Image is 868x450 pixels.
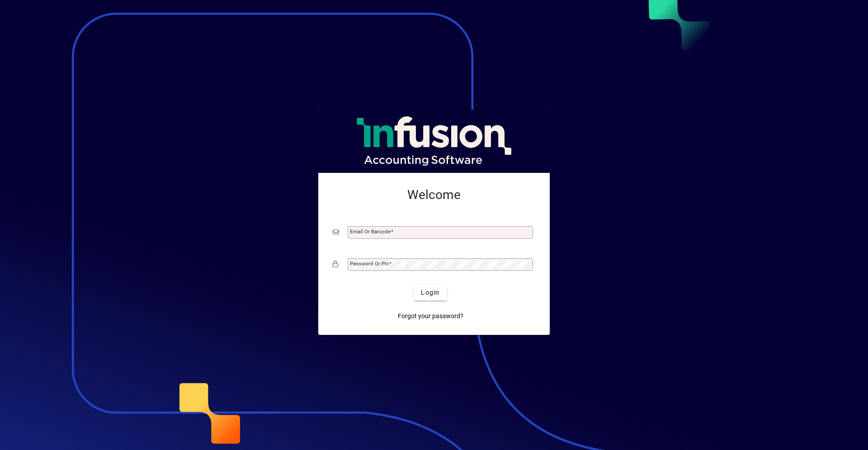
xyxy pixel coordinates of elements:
[350,228,391,235] mat-label: Email or Barcode
[333,187,535,203] h2: Welcome
[350,260,389,267] mat-label: Password or Pin
[414,284,447,301] button: Login
[394,308,467,324] a: Forgot your password?
[398,311,463,321] span: Forgot your password?
[421,288,439,297] span: Login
